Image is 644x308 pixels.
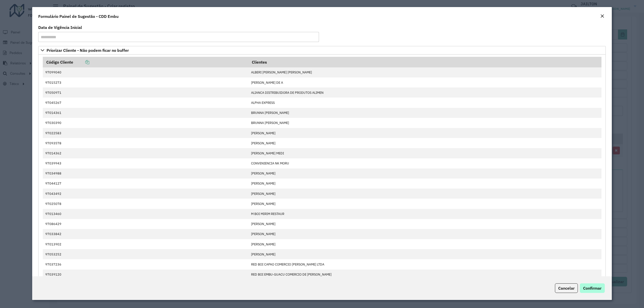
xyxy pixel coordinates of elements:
td: [PERSON_NAME] [249,189,601,199]
td: 97099040 [43,67,249,77]
td: 97093578 [43,138,249,148]
span: Priorizar Cliente - Não podem ficar no buffer [47,48,129,52]
td: ALBERI [PERSON_NAME] [PERSON_NAME] [249,67,601,77]
td: 97050971 [43,87,249,98]
span: Cancelar [558,286,575,291]
td: 97043492 [43,189,249,199]
td: [PERSON_NAME] [249,128,601,138]
td: M BOI MIRIM RESTAUR [249,209,601,219]
td: [PERSON_NAME] MEDI [249,148,601,158]
td: 97014362 [43,148,249,158]
td: 97053252 [43,249,249,259]
button: Close [599,13,606,20]
th: Código Cliente [43,57,249,67]
td: 97013460 [43,209,249,219]
td: 97039120 [43,270,249,280]
td: 97033842 [43,229,249,239]
td: 97037236 [43,259,249,269]
td: 97022583 [43,128,249,138]
th: Clientes [249,57,601,67]
td: 97014361 [43,108,249,118]
td: [PERSON_NAME] [249,179,601,189]
td: 97025078 [43,199,249,209]
td: CONVENIENCIA NK MORU [249,158,601,168]
a: Priorizar Cliente - Não podem ficar no buffer [38,46,606,55]
td: 97086429 [43,219,249,229]
button: Cancelar [555,283,578,293]
td: BRUNNA [PERSON_NAME] [249,108,601,118]
td: [PERSON_NAME] [249,219,601,229]
td: 97045267 [43,98,249,108]
td: [PERSON_NAME] [249,229,601,239]
td: [PERSON_NAME] [249,239,601,249]
td: [PERSON_NAME] [249,199,601,209]
td: ALIANCA DISTRIBUIDORA DE PRODUTOS ALIMEN [249,87,601,98]
button: Confirmar [580,283,605,293]
td: [PERSON_NAME] [249,249,601,259]
td: [PERSON_NAME] [249,168,601,179]
td: 97015273 [43,77,249,87]
td: 97044127 [43,179,249,189]
td: 97030390 [43,118,249,128]
td: RED BOI CAPAO COMERCIO [PERSON_NAME] LTDA [249,259,601,269]
label: Data de Vigência Inicial [38,24,82,30]
td: [PERSON_NAME] DE A [249,77,601,87]
td: BRUNNA [PERSON_NAME] [249,118,601,128]
td: 97013902 [43,239,249,249]
h4: Formulário Painel de Sugestão - CDD Embu [38,13,118,19]
a: Copiar [73,60,89,65]
td: 97034988 [43,168,249,179]
td: 97039943 [43,158,249,168]
td: RED BOI EMBU-GUACU COMERCIO DE [PERSON_NAME] [249,270,601,280]
td: ALPHA EXPRESS [249,98,601,108]
td: [PERSON_NAME] [249,138,601,148]
em: Fechar [600,14,604,18]
span: Confirmar [583,286,601,291]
